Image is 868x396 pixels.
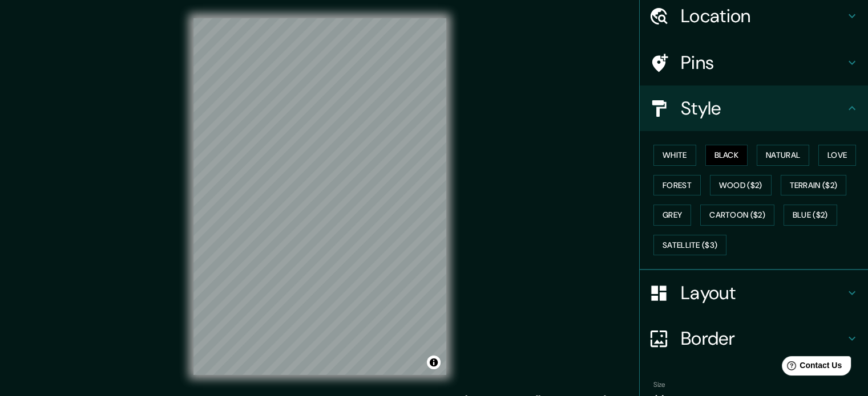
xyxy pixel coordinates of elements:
[193,18,446,375] canvas: Map
[681,51,845,74] h4: Pins
[681,97,845,120] h4: Style
[766,352,855,383] iframe: Help widget launcher
[681,281,845,304] h4: Layout
[757,145,809,166] button: Natural
[653,235,726,256] button: Satellite ($3)
[427,356,441,369] button: Toggle attribution
[781,175,847,196] button: Terrain ($2)
[681,5,845,27] h4: Location
[818,145,856,166] button: Love
[653,175,701,196] button: Forest
[640,40,868,85] div: Pins
[640,85,868,131] div: Style
[784,205,837,226] button: Blue ($2)
[653,205,691,226] button: Grey
[640,316,868,361] div: Border
[681,327,845,350] h4: Border
[653,380,665,390] label: Size
[653,145,696,166] button: White
[705,145,748,166] button: Black
[640,270,868,316] div: Layout
[710,175,772,196] button: Wood ($2)
[700,205,774,226] button: Cartoon ($2)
